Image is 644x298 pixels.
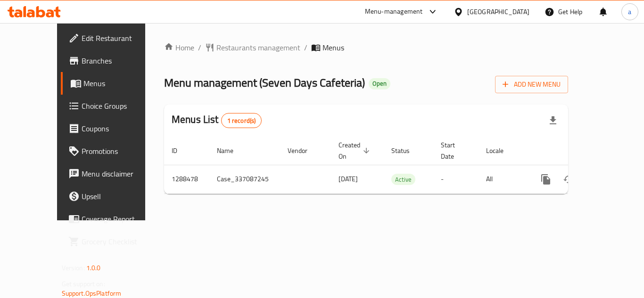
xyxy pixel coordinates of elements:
span: Locale [486,145,516,156]
button: Change Status [557,168,580,191]
div: Export file [542,109,564,132]
a: Menus [61,72,165,95]
span: Branches [82,55,157,66]
div: Open [369,78,390,89]
td: All [479,165,527,193]
span: Status [391,145,422,156]
a: Home [164,42,194,53]
span: a [628,7,631,17]
span: Version: [62,262,85,274]
span: Active [391,174,415,185]
td: 1288478 [164,165,209,193]
th: Actions [527,137,633,165]
a: Restaurants management [205,42,300,53]
div: Menu-management [365,6,423,17]
a: Upsell [61,185,165,208]
span: Upsell [82,191,157,202]
div: [GEOGRAPHIC_DATA] [467,7,529,17]
table: enhanced table [164,137,633,194]
td: - [433,165,479,193]
span: Menus [83,78,157,89]
span: ID [172,145,190,156]
span: Created On [339,139,372,162]
a: Promotions [61,140,165,162]
a: Edit Restaurant [61,27,165,49]
button: Add New Menu [495,76,568,93]
span: Promotions [82,145,157,157]
span: Open [369,80,390,88]
h2: Menus List [172,113,262,128]
span: Edit Restaurant [82,32,157,44]
td: Case_337087245 [209,165,280,193]
nav: breadcrumb [164,42,568,53]
a: Grocery Checklist [61,230,165,253]
span: [DATE] [339,173,358,185]
button: more [535,168,557,191]
span: Menu disclaimer [82,168,157,179]
a: Coverage Report [61,208,165,230]
span: Choice Groups [82,100,157,112]
a: Branches [61,49,165,72]
a: Menu disclaimer [61,162,165,185]
span: 1 record(s) [222,116,262,125]
span: 1.0.0 [86,262,101,274]
span: Get support on: [62,278,105,290]
span: Add New Menu [503,79,561,90]
span: Start Date [441,139,467,162]
span: Menus [322,42,344,53]
a: Choice Groups [61,95,165,117]
span: Restaurants management [216,42,300,53]
li: / [198,42,201,53]
div: Total records count [221,113,262,128]
span: Name [217,145,246,156]
span: Grocery Checklist [82,236,157,247]
li: / [304,42,307,53]
span: Coverage Report [82,213,157,225]
span: Menu management ( Seven Days Cafeteria ) [164,72,365,93]
span: Vendor [288,145,320,156]
span: Coupons [82,123,157,134]
a: Coupons [61,117,165,140]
